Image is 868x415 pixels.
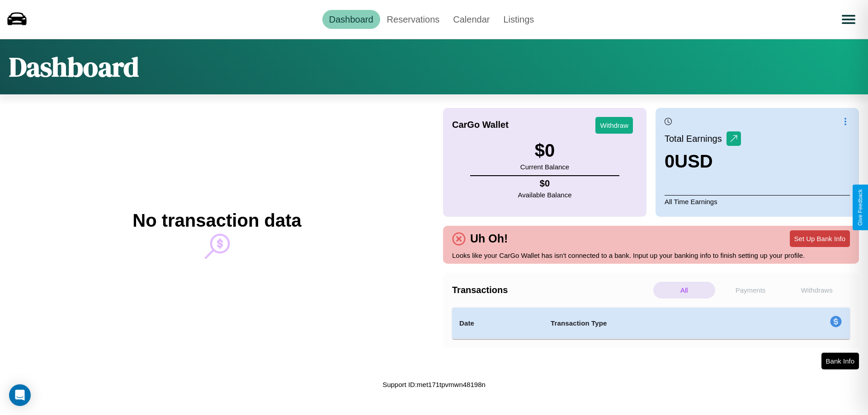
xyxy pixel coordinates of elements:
[382,378,486,391] p: Support ID: met171tpvmwn48198n
[9,48,139,85] h1: Dashboard
[520,140,569,161] h3: $ 0
[452,308,850,339] table: simple table
[551,318,756,329] h4: Transaction Type
[452,285,651,295] h4: Transactions
[520,161,569,173] p: Current Balance
[496,10,541,29] a: Listings
[466,232,512,245] h4: Uh Oh!
[720,282,782,298] p: Payments
[665,195,850,208] p: All Time Earnings
[132,210,301,231] h2: No transaction data
[446,10,496,29] a: Calendar
[518,178,572,189] h4: $ 0
[322,10,380,29] a: Dashboard
[786,282,848,298] p: Withdraws
[452,249,850,261] p: Looks like your CarGo Wallet has isn't connected to a bank. Input up your banking info to finish ...
[821,353,859,369] button: Bank Info
[665,131,726,147] p: Total Earnings
[653,282,715,298] p: All
[518,189,572,201] p: Available Balance
[595,117,633,134] button: Withdraw
[857,189,863,226] div: Give Feedback
[836,7,861,32] button: Open menu
[380,10,447,29] a: Reservations
[452,120,509,130] h4: CarGo Wallet
[9,384,31,406] div: Open Intercom Messenger
[459,318,536,329] h4: Date
[790,230,850,247] button: Set Up Bank Info
[665,151,741,172] h3: 0 USD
